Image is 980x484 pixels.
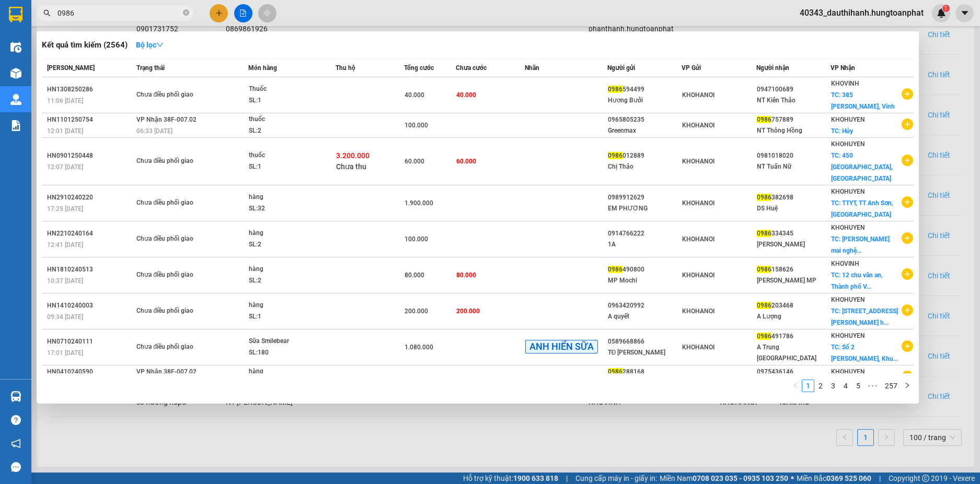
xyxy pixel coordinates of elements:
span: 12:07 [DATE] [47,163,83,171]
div: HN0410240590 [47,367,133,377]
div: 382698 [757,192,831,203]
span: 0986 [608,266,622,273]
img: warehouse-icon [10,42,21,53]
span: KHOVINH [831,80,859,87]
span: notification [11,439,21,448]
span: KHOVINH [831,260,859,267]
span: VP Nhận 38F-007.02 [136,116,197,123]
div: 012889 [608,150,682,161]
div: 594499 [608,84,682,95]
span: 0986 [757,116,771,123]
span: 11:06 [DATE] [47,97,83,104]
span: Món hàng [248,64,277,72]
span: plus-circle [902,371,913,382]
div: 0914766222 [608,228,682,239]
span: close-circle [183,9,189,16]
span: 0986 [757,333,771,340]
span: KHOHANOI [682,344,714,351]
div: 0965805235 [608,114,682,125]
li: 1 [802,380,814,392]
span: TC: Hủy [831,127,853,135]
span: TC: Số 2 [PERSON_NAME], Khu... [831,344,898,362]
div: Chưa điều phối giao [136,341,215,353]
div: SL: 2 [249,275,327,287]
span: KHOHANOI [682,235,714,243]
div: Chưa điều phối giao [136,233,215,245]
span: 60.000 [405,158,424,165]
button: right [901,380,914,392]
div: SL: 1 [249,161,327,173]
div: hàng [249,366,327,377]
div: 334345 [757,228,831,239]
div: [PERSON_NAME] [757,239,831,250]
div: [PERSON_NAME] MP [757,275,831,286]
div: thuốc [249,150,327,161]
span: 1.080.000 [405,344,433,351]
span: KHOHANOI [682,122,714,129]
span: KHOHUYEN [831,224,865,231]
span: plus-circle [902,196,913,208]
div: 0947100689 [757,84,831,95]
span: KHOHUYEN [831,188,865,195]
span: 17:25 [DATE] [47,205,83,213]
span: KHOHANOI [682,91,714,99]
div: HN2910240220 [47,192,133,203]
span: plus-circle [902,232,913,244]
span: left [792,382,799,388]
span: plus-circle [902,155,913,166]
span: 80.000 [456,271,476,279]
div: Sữa Smilebear [249,336,327,347]
span: Chưa cước [456,64,487,72]
li: Previous Page [789,380,802,392]
div: HN2210240164 [47,228,133,239]
div: SL: 32 [249,203,327,215]
div: TĐ [PERSON_NAME] [608,347,682,358]
div: hàng [249,228,327,239]
li: Next Page [901,380,914,392]
a: 5 [852,380,864,392]
span: plus-circle [902,340,913,352]
span: TC: [PERSON_NAME] mai nghệ... [831,235,890,254]
div: 757889 [757,114,831,125]
span: 10:37 [DATE] [47,277,83,285]
span: close-circle [183,8,189,18]
div: DS Huệ [757,203,831,214]
li: 257 [881,380,901,392]
span: Người nhận [756,64,789,72]
a: 257 [882,380,901,392]
li: 2 [814,380,827,392]
div: SL: 2 [249,239,327,251]
span: message [11,462,21,472]
div: Chưa điều phối giao [136,156,215,167]
div: 0975436146 [757,367,831,377]
span: plus-circle [902,119,913,130]
span: ANH HIỂN SỮA [525,340,598,353]
span: [PERSON_NAME] [47,64,95,72]
div: Thuốc [249,84,327,95]
div: thuốc [249,114,327,125]
span: right [904,382,910,388]
span: 40.000 [456,91,476,99]
div: SL: 1 [249,95,327,107]
div: Hương Bưởi [608,95,682,106]
span: 0986 [757,266,771,273]
span: TC: TTYT, TT Anh Sơn, [GEOGRAPHIC_DATA] [831,199,893,218]
a: 4 [840,380,851,392]
div: 490800 [608,264,682,275]
span: plus-circle [902,304,913,316]
span: 0986 [608,86,622,93]
span: Trạng thái [136,64,165,72]
div: Chưa điều phối giao [136,197,215,209]
button: left [789,380,802,392]
div: HN0901250448 [47,150,133,161]
div: 1A [608,239,682,250]
div: EM PHƯƠNG [608,203,682,214]
span: 12:41 [DATE] [47,241,83,249]
div: HN0710240111 [47,336,133,347]
a: 2 [815,380,826,392]
span: 09:34 [DATE] [47,313,83,321]
div: A Lượng [757,311,831,322]
li: 5 [852,380,864,392]
span: KHOHANOI [682,158,714,165]
span: plus-circle [902,268,913,280]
